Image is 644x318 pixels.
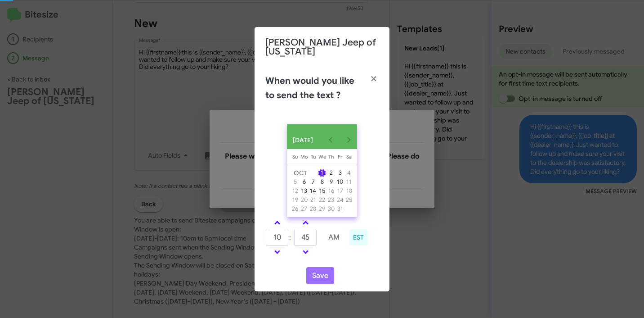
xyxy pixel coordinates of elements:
button: October 23, 2025 [326,195,335,204]
button: October 28, 2025 [309,204,318,214]
span: Mo [300,154,308,160]
button: October 27, 2025 [300,204,309,214]
div: 3 [336,169,344,177]
div: 22 [318,196,326,204]
button: Choose month and year [286,131,322,149]
div: [PERSON_NAME] Jeep of [US_STATE] [255,27,389,67]
button: October 29, 2025 [318,204,326,214]
div: 6 [300,178,308,186]
button: October 25, 2025 [344,195,353,204]
span: Sa [346,154,352,160]
div: 2 [327,169,335,177]
span: We [318,154,326,160]
button: Next month [340,131,358,149]
div: 11 [345,178,353,186]
div: 18 [345,187,353,195]
button: October 5, 2025 [291,177,300,186]
div: 8 [318,178,326,186]
div: 29 [318,205,326,213]
span: Tu [311,154,316,160]
div: 30 [327,205,335,213]
span: Fr [338,154,342,160]
button: October 16, 2025 [326,186,335,195]
div: 16 [327,187,335,195]
div: 27 [300,205,308,213]
button: October 26, 2025 [291,204,300,214]
span: Th [328,154,334,160]
div: 12 [291,187,299,195]
td: OCT [291,168,318,177]
input: MM [294,229,317,246]
button: October 10, 2025 [335,177,344,186]
div: 10 [336,178,344,186]
button: October 13, 2025 [300,186,309,195]
button: October 3, 2025 [335,168,344,177]
div: 24 [336,196,344,204]
button: October 4, 2025 [344,168,353,177]
button: October 31, 2025 [335,204,344,214]
td: : [289,228,294,246]
button: Previous month [322,131,340,149]
button: October 1, 2025 [318,168,326,177]
span: Su [292,154,298,160]
button: AM [322,229,345,246]
div: 20 [300,196,308,204]
div: 14 [309,187,317,195]
div: 13 [300,187,308,195]
button: October 21, 2025 [309,195,318,204]
div: 23 [327,196,335,204]
h2: When would you like to send the text ? [265,74,362,103]
button: October 14, 2025 [309,186,318,195]
div: 28 [309,205,317,213]
button: October 17, 2025 [335,186,344,195]
input: HH [266,229,288,246]
button: October 12, 2025 [291,186,300,195]
div: 7 [309,178,317,186]
div: 9 [327,178,335,186]
div: 25 [345,196,353,204]
div: EST [349,229,367,245]
button: October 24, 2025 [335,195,344,204]
button: October 8, 2025 [318,177,326,186]
button: October 11, 2025 [344,177,353,186]
button: October 6, 2025 [300,177,309,186]
button: October 15, 2025 [318,186,326,195]
div: 5 [291,178,299,186]
span: [DATE] [293,132,313,148]
button: October 30, 2025 [326,204,335,214]
div: 19 [291,196,299,204]
button: October 7, 2025 [309,177,318,186]
div: 4 [345,169,353,177]
button: October 9, 2025 [326,177,335,186]
div: 17 [336,187,344,195]
button: October 22, 2025 [318,195,326,204]
div: 31 [336,205,344,213]
button: Save [306,267,334,284]
div: 1 [318,169,326,177]
div: 21 [309,196,317,204]
div: 26 [291,205,299,213]
button: October 19, 2025 [291,195,300,204]
button: October 20, 2025 [300,195,309,204]
button: October 2, 2025 [326,168,335,177]
button: October 18, 2025 [344,186,353,195]
div: 15 [318,187,326,195]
